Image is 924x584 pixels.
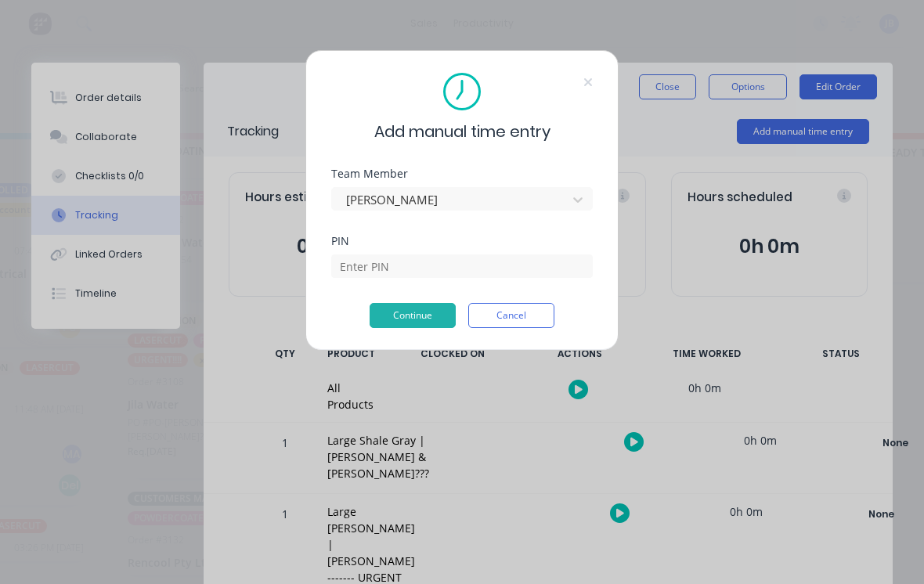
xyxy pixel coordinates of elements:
[370,303,456,328] button: Continue
[374,120,550,143] span: Add manual time entry
[331,236,593,247] div: PIN
[331,168,593,179] div: Team Member
[331,254,593,278] input: Enter PIN
[468,303,554,328] button: Cancel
